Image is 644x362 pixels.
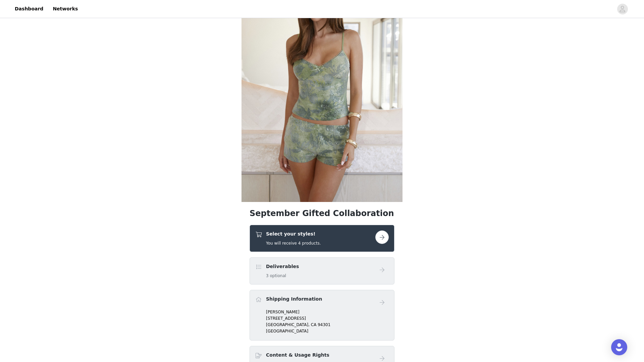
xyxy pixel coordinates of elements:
[318,322,330,327] span: 94301
[49,1,82,16] a: Networks
[250,257,394,285] div: Deliverables
[250,290,394,341] div: Shipping Information
[266,240,321,246] h5: You will receive 4 products.
[311,322,317,327] span: CA
[266,230,321,238] h4: Select your styles!
[619,4,626,14] div: avatar
[250,225,394,252] div: Select your styles!
[266,263,299,270] h4: Deliverables
[266,315,389,321] p: [STREET_ADDRESS]
[266,352,329,359] h4: Content & Usage Rights
[266,322,310,327] span: [GEOGRAPHIC_DATA],
[611,339,627,355] div: Open Intercom Messenger
[266,296,322,303] h4: Shipping Information
[266,309,389,315] p: [PERSON_NAME]
[11,1,47,16] a: Dashboard
[266,328,389,334] p: [GEOGRAPHIC_DATA]
[250,207,394,219] h1: September Gifted Collaboration
[266,273,299,279] h5: 3 optional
